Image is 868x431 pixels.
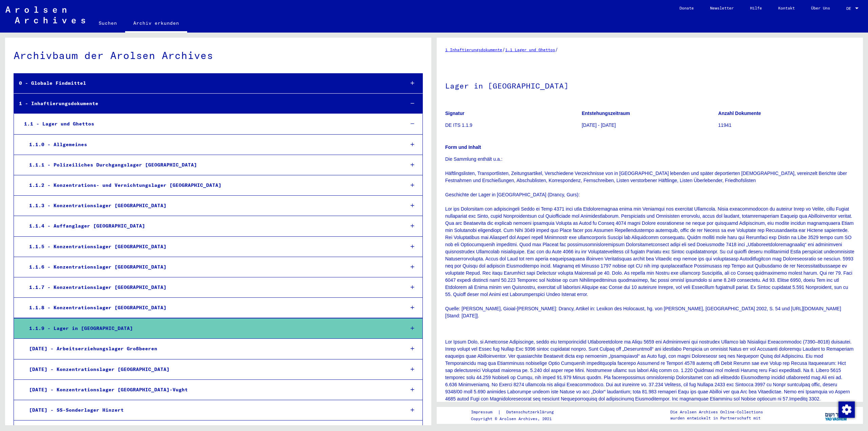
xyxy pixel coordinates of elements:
img: Arolsen_neg.svg [5,6,85,23]
img: yv_logo.png [824,407,849,424]
div: 1.1.9 - Lager in [GEOGRAPHIC_DATA] [24,322,399,335]
img: Zustimmung ändern [839,401,855,418]
h1: Lager in [GEOGRAPHIC_DATA] [445,70,854,100]
div: 1.1.7 - Konzentrationslager [GEOGRAPHIC_DATA] [24,281,399,294]
span: / [502,46,505,53]
b: Entstehungszeitraum [582,111,630,116]
span: / [555,46,558,53]
p: Die Arolsen Archives Online-Collections [670,409,763,415]
p: DE ITS 1.1.9 [445,122,581,129]
a: 1 Inhaftierungsdokumente [445,47,502,52]
p: [DATE] - [DATE] [582,122,718,129]
div: Zustimmung ändern [838,401,854,417]
div: Archivbaum der Arolsen Archives [14,48,423,63]
span: DE [846,6,854,11]
div: 1.1.0 - Allgemeines [24,138,399,151]
div: 1.1.1 - Polizeiliches Durchgangslager [GEOGRAPHIC_DATA] [24,158,399,172]
div: [DATE] - SS-Sonderlager Hinzert [24,404,399,417]
div: 1.1.3 - Konzentrationslager [GEOGRAPHIC_DATA] [24,199,399,212]
a: Datenschutzerklärung [501,409,562,416]
div: 0 - Globale Findmittel [14,77,399,90]
div: [DATE] - Arbeitserziehungslager Großbeeren [24,342,399,355]
a: Archiv erkunden [125,15,187,33]
div: [DATE] - Konzentrationslager [GEOGRAPHIC_DATA]-Vught [24,383,399,396]
div: 1.1.2 - Konzentrations- und Vernichtungslager [GEOGRAPHIC_DATA] [24,179,399,192]
div: 1.1.5 - Konzentrationslager [GEOGRAPHIC_DATA] [24,240,399,253]
div: [DATE] - Konzentrationslager [GEOGRAPHIC_DATA] [24,363,399,376]
div: 1 - Inhaftierungsdokumente [14,97,399,110]
a: 1.1 Lager und Ghettos [505,47,555,52]
div: 1.1.6 - Konzentrationslager [GEOGRAPHIC_DATA] [24,260,399,274]
b: Signatur [445,111,465,116]
p: wurden entwickelt in Partnerschaft mit [670,415,763,421]
b: Anzahl Dokumente [718,111,761,116]
div: 1.1.4 - Auffanglager [GEOGRAPHIC_DATA] [24,219,399,233]
div: 1.1.8 - Konzentrationslager [GEOGRAPHIC_DATA] [24,301,399,314]
div: | [471,409,562,416]
p: Copyright © Arolsen Archives, 2021 [471,416,562,422]
div: 1.1 - Lager und Ghettos [19,117,399,131]
p: 11941 [718,122,854,129]
a: Suchen [91,15,125,31]
p: Die Sammlung enthält u.a.: Häftlingslisten, Transportlisten, Zeitungsartikel, Verschiedene Verzei... [445,156,854,334]
b: Form und Inhalt [445,144,481,150]
a: Impressum [471,409,498,416]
